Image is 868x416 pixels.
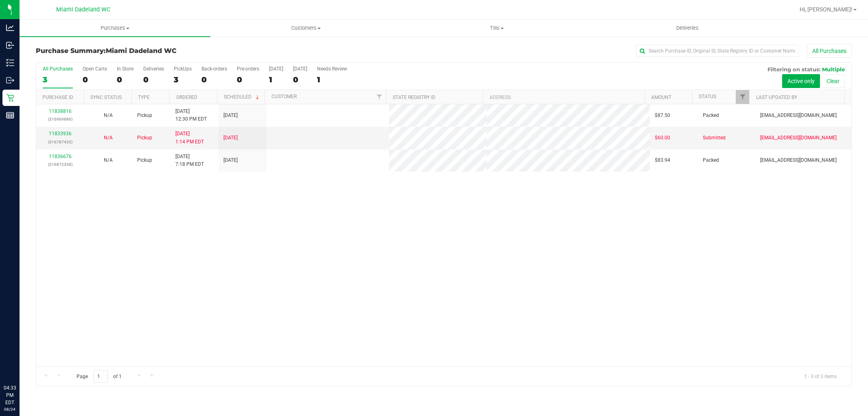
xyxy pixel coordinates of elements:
span: Customers [211,24,401,32]
button: N/A [104,156,113,164]
div: Needs Review [317,66,347,72]
span: $83.94 [655,156,670,164]
h3: Purchase Summary: [36,47,308,55]
span: Pickup [137,134,152,142]
span: 1 - 3 of 3 items [798,370,843,382]
button: All Purchases [807,44,852,58]
input: Search Purchase ID, Original ID, State Registry ID or Customer Name... [636,45,799,57]
p: (316787435) [41,138,79,146]
div: PickUps [174,66,192,72]
span: [EMAIL_ADDRESS][DOMAIN_NAME] [760,156,837,164]
a: 11836676 [49,154,72,159]
th: Address [483,90,645,104]
button: N/A [104,112,113,119]
span: $87.50 [655,112,670,119]
span: Miami Dadeland WC [106,47,177,55]
inline-svg: Inbound [6,41,14,49]
span: [DATE] 1:14 PM EDT [175,130,204,145]
span: Hi, [PERSON_NAME]! [800,6,853,13]
a: Customer [271,94,297,99]
span: Pickup [137,112,152,119]
a: Purchase ID [42,95,73,100]
span: Not Applicable [104,135,113,141]
span: Multiple [822,66,845,73]
a: Purchases [20,20,210,37]
span: Deliveries [665,24,710,32]
div: [DATE] [293,66,307,72]
div: 3 [43,75,73,84]
span: Pickup [137,156,152,164]
span: Filtering on status: [767,66,820,73]
div: 1 [269,75,283,84]
div: Open Carts [83,66,107,72]
inline-svg: Inventory [6,59,14,67]
div: 0 [201,75,227,84]
div: 0 [83,75,107,84]
span: [EMAIL_ADDRESS][DOMAIN_NAME] [760,112,837,119]
span: Not Applicable [104,157,113,163]
div: 1 [317,75,347,84]
inline-svg: Reports [6,111,14,119]
div: 0 [117,75,133,84]
div: [DATE] [269,66,283,72]
a: Customers [210,20,401,37]
span: Submitted [703,134,726,142]
p: (316872338) [41,161,79,168]
a: Amount [651,95,671,100]
span: Page of 1 [70,370,128,383]
span: Packed [703,112,719,119]
div: 0 [143,75,164,84]
span: $60.00 [655,134,670,142]
iframe: Resource center [8,351,33,375]
input: 1 [93,370,108,383]
div: All Purchases [43,66,73,72]
div: 0 [237,75,259,84]
button: Clear [821,74,845,88]
a: 11833936 [49,131,72,136]
a: Last Updated By [756,95,797,100]
a: Status [699,94,716,99]
div: Pre-orders [237,66,259,72]
a: Type [138,95,150,100]
a: Filter [372,90,386,104]
a: Deliveries [592,20,783,37]
inline-svg: Retail [6,94,14,102]
span: Packed [703,156,719,164]
p: 08/24 [4,406,16,412]
span: [DATE] 12:30 PM EDT [175,108,207,123]
span: Tills [402,24,592,32]
a: Scheduled [224,94,261,100]
span: [DATE] 7:18 PM EDT [175,153,204,168]
p: (316969886) [41,115,79,123]
inline-svg: Analytics [6,24,14,32]
button: Active only [782,74,820,88]
a: Filter [736,90,749,104]
span: Purchases [20,24,210,32]
span: Miami Dadeland WC [56,6,110,13]
span: [DATE] [223,134,238,142]
inline-svg: Outbound [6,76,14,84]
a: Tills [401,20,592,37]
div: Deliveries [143,66,164,72]
a: Ordered [176,95,197,100]
span: [DATE] [223,112,238,119]
a: State Registry ID [393,95,435,100]
span: [EMAIL_ADDRESS][DOMAIN_NAME] [760,134,837,142]
a: 11838816 [49,108,72,114]
button: N/A [104,134,113,142]
div: 0 [293,75,307,84]
span: [DATE] [223,156,238,164]
p: 04:33 PM EDT [4,384,16,406]
div: Back-orders [201,66,227,72]
span: Not Applicable [104,112,113,118]
a: Sync Status [90,95,122,100]
div: 3 [174,75,192,84]
div: In Store [117,66,133,72]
